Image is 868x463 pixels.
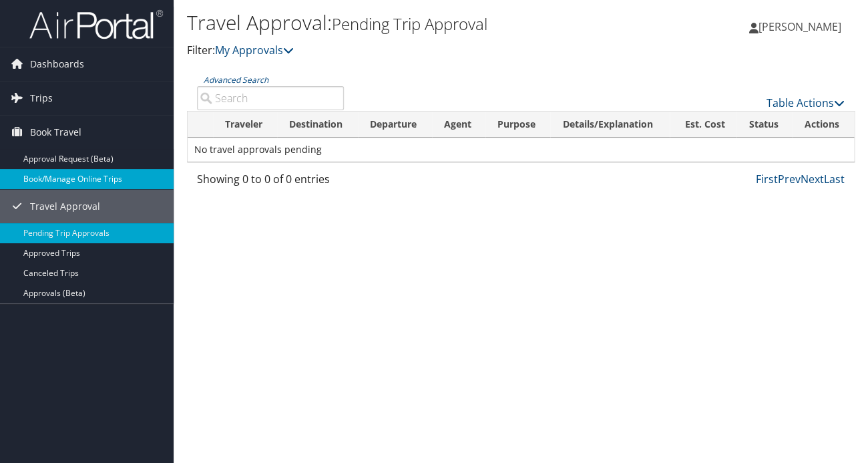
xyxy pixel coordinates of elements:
[756,172,778,186] a: First
[432,112,485,138] th: Agent
[197,171,344,194] div: Showing 0 to 0 of 0 entries
[801,172,824,186] a: Next
[30,47,84,81] span: Dashboards
[213,112,277,138] th: Traveler: activate to sort column ascending
[778,172,801,186] a: Prev
[197,86,344,110] input: Advanced Search
[30,190,100,223] span: Travel Approval
[767,96,845,110] a: Table Actions
[749,7,855,47] a: [PERSON_NAME]
[30,116,81,149] span: Book Travel
[277,112,358,138] th: Destination: activate to sort column ascending
[485,112,550,138] th: Purpose
[332,13,487,35] small: Pending Trip Approval
[187,42,632,59] p: Filter:
[358,112,432,138] th: Departure: activate to sort column ascending
[758,19,841,34] span: [PERSON_NAME]
[793,112,854,138] th: Actions
[215,43,294,57] a: My Approvals
[30,82,53,115] span: Trips
[204,74,268,86] a: Advanced Search
[670,112,736,138] th: Est. Cost: activate to sort column ascending
[188,138,854,162] td: No travel approvals pending
[824,172,845,186] a: Last
[736,112,793,138] th: Status: activate to sort column ascending
[29,9,163,40] img: airportal-logo.png
[187,9,632,37] h1: Travel Approval:
[550,112,670,138] th: Details/Explanation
